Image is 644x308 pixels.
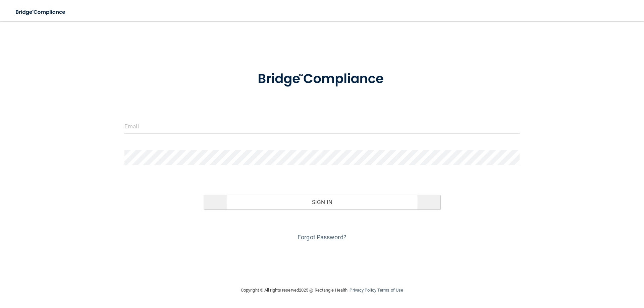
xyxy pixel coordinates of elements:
[10,5,72,19] img: bridge_compliance_login_screen.278c3ca4.svg
[298,234,346,241] a: Forgot Password?
[200,280,444,301] div: Copyright © All rights reserved 2025 @ Rectangle Health | |
[204,195,441,209] button: Sign In
[244,62,400,97] img: bridge_compliance_login_screen.278c3ca4.svg
[350,288,376,293] a: Privacy Policy
[377,288,403,293] a: Terms of Use
[124,119,520,134] input: Email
